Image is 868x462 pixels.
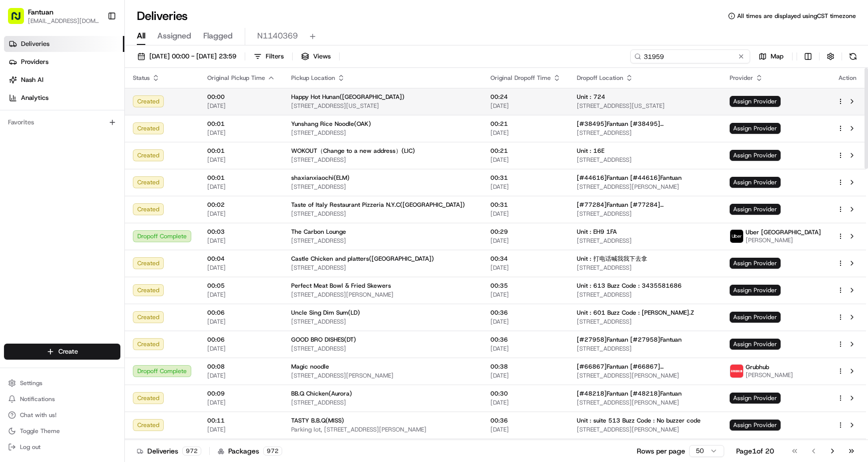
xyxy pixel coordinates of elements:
span: [DATE] [490,156,561,164]
span: Pylon [99,248,121,255]
button: Notifications [4,392,120,406]
span: Assign Provider [730,96,781,107]
span: Uber [GEOGRAPHIC_DATA] [746,228,821,236]
span: [PERSON_NAME] [746,371,793,379]
span: [DATE] [207,102,275,110]
span: Assign Provider [730,339,781,350]
span: [DATE] [490,291,561,299]
span: 00:29 [490,228,561,236]
span: [DATE] [207,426,275,434]
span: Provider [730,74,753,82]
span: Assign Provider [730,393,781,404]
span: Assign Provider [730,123,781,134]
span: [DATE] [490,345,561,353]
span: Chat with us! [20,411,56,419]
span: All times are displayed using CST timezone [737,12,856,20]
span: [STREET_ADDRESS][US_STATE] [291,102,474,110]
img: Nash [10,10,30,30]
span: [PERSON_NAME] [31,155,81,163]
span: [DATE] [207,345,275,353]
span: [STREET_ADDRESS] [577,291,714,299]
img: uber-new-logo.jpeg [730,230,743,243]
span: [#27958]Fantuan [#27958]Fantuan [577,336,682,344]
span: API Documentation [94,223,160,233]
span: Assign Provider [730,177,781,188]
span: 00:09 [207,390,275,398]
h1: Deliveries [137,8,188,24]
span: [DATE] [207,264,275,272]
span: 00:06 [207,336,275,344]
span: [DATE] [490,183,561,191]
div: Start new chat [45,95,164,105]
span: Toggle Theme [20,427,60,435]
span: 00:08 [207,363,275,371]
a: Providers [4,54,124,70]
a: Deliveries [4,36,124,52]
span: 00:00 [207,93,275,101]
span: 00:38 [490,363,561,371]
span: 00:03 [207,228,275,236]
span: [STREET_ADDRESS] [291,129,474,137]
span: • [83,182,86,190]
span: [STREET_ADDRESS][PERSON_NAME] [577,183,714,191]
span: 00:04 [207,255,275,263]
button: [DATE] 00:00 - [DATE] 23:59 [133,49,241,63]
span: [STREET_ADDRESS] [577,156,714,164]
span: Yunshang Rice Noodle(OAK) [291,120,371,128]
span: 00:05 [207,282,275,290]
span: Happy Hot Hunan([GEOGRAPHIC_DATA]) [291,93,405,101]
span: [DATE] [207,399,275,407]
button: [EMAIL_ADDRESS][DOMAIN_NAME] [28,17,99,25]
span: N1140369 [257,30,298,42]
a: Powered byPylon [70,247,121,255]
button: Log out [4,440,120,454]
span: Providers [21,57,48,66]
span: [DATE] [207,372,275,380]
span: Castle Chicken and platters([GEOGRAPHIC_DATA]) [291,255,434,263]
button: Filters [249,49,288,63]
span: [STREET_ADDRESS] [291,237,474,245]
span: Deliveries [21,39,49,48]
span: [#66867]Fantuan [#66867][GEOGRAPHIC_DATA] [577,363,714,371]
span: [STREET_ADDRESS] [291,156,474,164]
span: [STREET_ADDRESS][US_STATE] [577,102,714,110]
div: 💻 [84,224,92,232]
span: 00:06 [207,309,275,317]
div: Action [837,74,858,82]
button: Map [754,49,788,63]
span: 00:01 [207,174,275,182]
span: [STREET_ADDRESS] [577,129,714,137]
span: [#77284]Fantuan [#77284][GEOGRAPHIC_DATA] [577,201,714,209]
span: 8月14日 [88,182,112,190]
span: [DATE] [207,210,275,218]
span: The Carbon Lounge [291,228,346,236]
img: 1736555255976-a54dd68f-1ca7-489b-9aae-adbdc363a1c4 [10,95,28,113]
span: [#38495]Fantuan [#38495][GEOGRAPHIC_DATA] [577,120,714,128]
img: Asif Zaman Khan [10,145,26,161]
span: 00:30 [490,390,561,398]
span: [DATE] [207,291,275,299]
p: Rows per page [637,446,685,456]
span: [DATE] [207,156,275,164]
div: 📗 [10,224,18,232]
span: [STREET_ADDRESS] [291,345,474,353]
span: [DATE] [207,318,275,326]
span: Unit : 613 Buzz Code : 3435581686 [577,282,682,290]
span: [STREET_ADDRESS] [291,183,474,191]
span: Notifications [20,395,55,403]
span: 8月15日 [88,155,112,163]
span: Assign Provider [730,420,781,431]
span: Assign Provider [730,150,781,161]
span: [PERSON_NAME] [31,182,81,190]
span: Assigned [157,30,191,42]
span: Create [58,347,78,356]
input: Type to search [630,49,750,63]
span: 00:35 [490,282,561,290]
button: Chat with us! [4,408,120,422]
span: Settings [20,379,42,387]
span: Perfect Meat Bowl & Fried Skewers [291,282,391,290]
span: [DATE] [490,237,561,245]
a: 📗Knowledge Base [6,219,80,237]
span: Map [771,52,784,61]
